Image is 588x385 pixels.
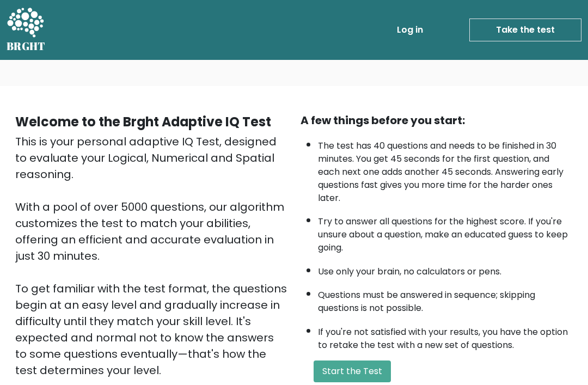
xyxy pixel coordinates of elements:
li: Try to answer all questions for the highest score. If you're unsure about a question, make an edu... [318,210,573,254]
a: Log in [393,19,427,41]
li: Questions must be answered in sequence; skipping questions is not possible. [318,283,573,315]
button: Start the Test [314,360,391,382]
b: Welcome to the Brght Adaptive IQ Test [15,113,271,131]
li: If you're not satisfied with your results, you have the option to retake the test with a new set ... [318,320,573,352]
li: Use only your brain, no calculators or pens. [318,260,573,278]
div: A few things before you start: [301,112,573,129]
a: BRGHT [7,4,46,56]
h5: BRGHT [7,40,46,53]
a: Take the test [469,19,581,41]
li: The test has 40 questions and needs to be finished in 30 minutes. You get 45 seconds for the firs... [318,134,573,205]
